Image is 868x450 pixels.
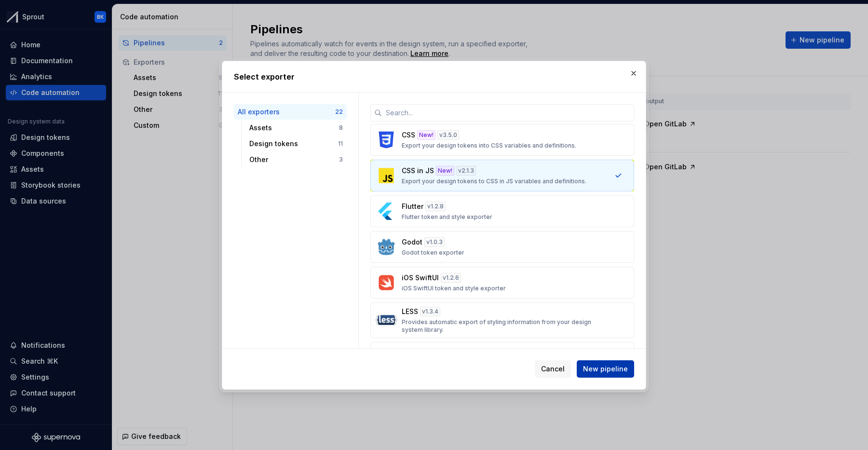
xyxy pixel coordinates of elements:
[370,124,634,156] button: CSSNew!v3.5.0Export your design tokens into CSS variables and definitions.
[402,285,506,292] p: iOS SwiftUI token and style exporter
[370,302,634,338] button: LESSv1.3.4Provides automatic export of styling information from your design system library.
[402,166,434,176] p: CSS in JS
[245,152,347,167] button: Other3
[249,139,338,149] div: Design tokens
[441,273,461,283] div: v 1.2.6
[436,166,454,176] div: New!
[402,142,576,150] p: Export your design tokens into CSS variables and definitions.
[249,123,339,133] div: Assets
[541,364,565,374] span: Cancel
[437,130,459,140] div: v 3.5.0
[402,202,423,211] p: Flutter
[249,155,339,164] div: Other
[370,267,634,299] button: iOS SwiftUIv1.2.6iOS SwiftUI token and style exporter
[370,160,634,191] button: CSS in JSNew!v2.1.3Export your design tokens to CSS in JS variables and definitions.
[577,360,634,378] button: New pipeline
[456,166,476,176] div: v 2.1.3
[402,318,597,334] p: Provides automatic export of styling information from your design system library.
[402,307,418,316] p: LESS
[335,108,343,116] div: 22
[583,364,628,374] span: New pipeline
[402,213,492,221] p: Flutter token and style exporter
[245,120,347,136] button: Assets8
[339,156,343,164] div: 3
[238,107,335,117] div: All exporters
[424,237,445,247] div: v 1.0.3
[425,202,446,211] div: v 1.2.8
[535,360,571,378] button: Cancel
[402,177,586,185] p: Export your design tokens to CSS in JS variables and definitions.
[234,104,347,120] button: All exporters22
[402,273,439,283] p: iOS SwiftUI
[370,195,634,227] button: Flutterv1.2.8Flutter token and style exporter
[402,249,464,257] p: Godot token exporter
[339,124,343,132] div: 8
[417,130,435,140] div: New!
[234,71,634,82] h2: Select exporter
[245,136,347,151] button: Design tokens11
[420,307,440,316] div: v 1.3.4
[402,237,422,247] p: Godot
[370,342,634,374] button: SCSSv1.4.1SCSS token and style exporter
[402,130,415,140] p: CSS
[338,140,343,148] div: 11
[370,231,634,263] button: Godotv1.0.3Godot token exporter
[382,104,634,122] input: Search...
